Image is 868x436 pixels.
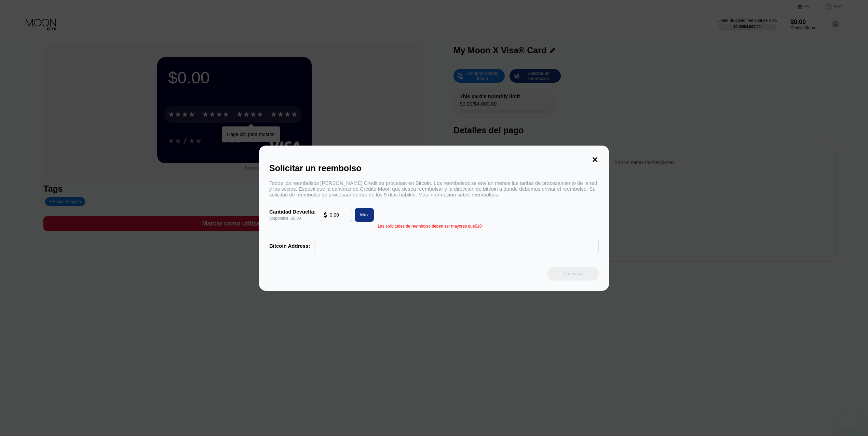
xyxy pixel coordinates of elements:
[418,192,498,197] span: Más información sobre reembolsos
[360,212,369,218] div: Max
[269,216,316,221] div: Disponible: $0.00
[269,163,599,173] div: Solicitar un reembolso
[269,243,310,249] div: Bitcoin Address:
[269,180,599,197] div: Todos los reembolsos [PERSON_NAME] Credit se procesan en Bitcoin. Los reembolsos se envían menos ...
[330,208,348,222] input: 10.00
[352,208,374,222] div: Max
[841,409,863,431] iframe: Botón para iniciar la ventana de mensajería
[269,209,316,215] div: Cantidad Devuelta:
[378,224,482,229] div: Las solicitudes de reembolso deben ser mayores que $10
